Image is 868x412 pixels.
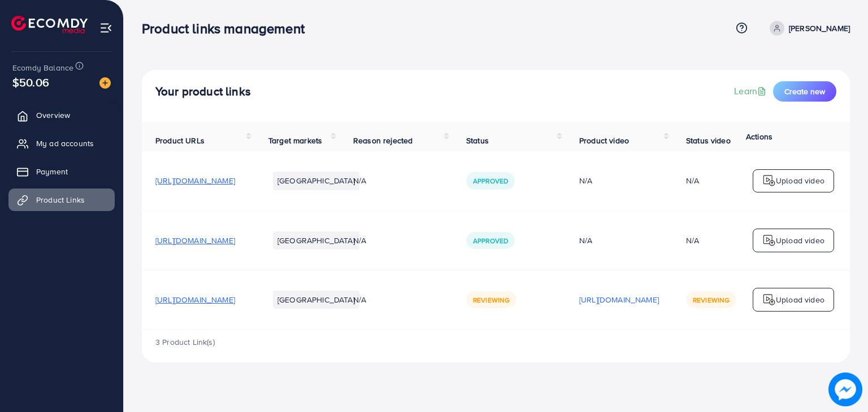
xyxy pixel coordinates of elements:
span: Product URLs [155,135,205,146]
img: menu [99,21,112,34]
img: logo [762,174,776,187]
a: Product Links [8,189,115,211]
span: Product Links [36,194,85,205]
li: [GEOGRAPHIC_DATA] [273,172,359,190]
img: logo [11,16,88,33]
div: N/A [579,175,659,186]
li: [GEOGRAPHIC_DATA] [273,231,359,249]
div: N/A [686,235,699,246]
img: image [99,77,111,89]
img: logo [762,293,776,306]
span: $50.06 [12,74,49,90]
span: [URL][DOMAIN_NAME] [155,175,235,186]
img: image [828,372,862,406]
span: Actions [746,131,772,142]
div: N/A [686,175,699,186]
span: Overview [36,109,70,121]
span: Reviewing [473,295,510,305]
p: Upload video [776,293,824,306]
span: Reason rejected [353,135,413,146]
a: Learn [734,85,769,98]
a: Payment [8,160,115,183]
span: Product video [579,135,629,146]
img: logo [762,234,776,247]
p: Upload video [776,174,824,187]
span: Ecomdy Balance [12,62,73,73]
li: [GEOGRAPHIC_DATA] [273,291,359,309]
span: My ad accounts [36,138,94,149]
span: Status video [686,135,731,146]
h3: Product links management [142,20,314,37]
span: Target markets [268,135,322,146]
span: Status [466,135,489,146]
span: Payment [36,166,68,177]
span: N/A [353,294,366,305]
div: N/A [579,235,659,246]
a: Overview [8,104,115,126]
h4: Your product links [155,85,251,99]
p: [PERSON_NAME] [789,21,850,35]
button: Create new [773,81,836,102]
span: N/A [353,175,366,186]
span: Reviewing [693,295,730,305]
span: [URL][DOMAIN_NAME] [155,294,235,305]
span: 3 Product Link(s) [155,336,215,348]
span: Approved [473,176,508,186]
p: [URL][DOMAIN_NAME] [579,293,659,306]
p: Upload video [776,234,824,247]
a: [PERSON_NAME] [765,21,850,36]
span: Create new [784,86,825,97]
span: [URL][DOMAIN_NAME] [155,235,235,246]
span: Approved [473,236,508,246]
span: N/A [353,235,366,246]
a: My ad accounts [8,132,115,155]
